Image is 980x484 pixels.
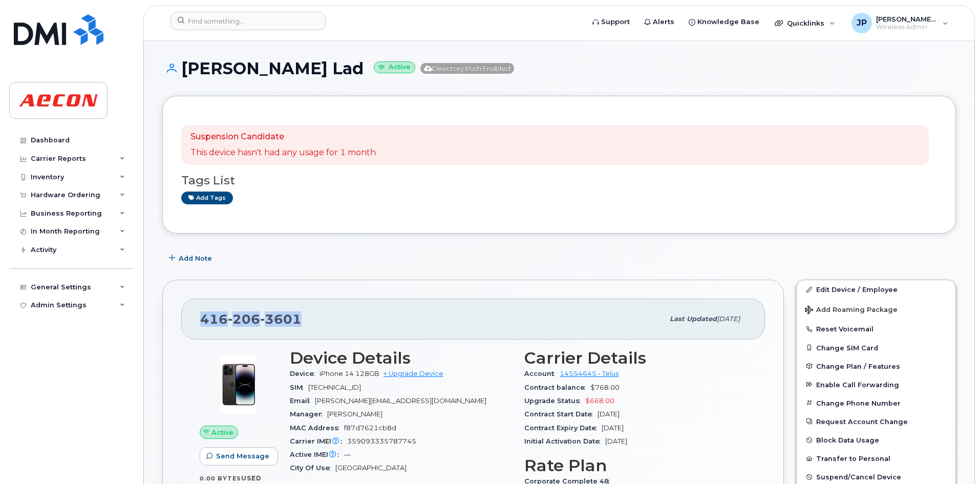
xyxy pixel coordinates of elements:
span: iPhone 14 128GB [319,370,379,377]
span: [PERSON_NAME] [327,410,382,418]
p: This device hasn't had any usage for 1 month [190,147,376,159]
span: Upgrade Status [524,397,585,405]
span: Add Roaming Package [805,306,898,315]
span: — [344,451,351,458]
img: image20231002-3703462-njx0qo.jpeg [208,354,269,415]
span: 206 [228,311,260,327]
span: Active [211,428,233,437]
button: Send Message [200,447,278,466]
h1: [PERSON_NAME] Lad [162,59,956,77]
h3: Rate Plan [524,456,747,475]
span: [DATE] [602,424,624,432]
small: Active [374,61,415,73]
span: [PERSON_NAME][EMAIL_ADDRESS][DOMAIN_NAME] [315,397,486,405]
span: used [241,474,262,482]
span: Carrier IMEI [290,437,347,445]
button: Enable Call Forwarding [797,375,955,394]
span: [DATE] [717,315,740,323]
button: Transfer to Personal [797,449,955,468]
span: Initial Activation Date [524,437,605,445]
span: Email [290,397,315,405]
button: Request Account Change [797,412,955,431]
span: Suspend/Cancel Device [816,473,901,481]
span: $668.00 [585,397,614,405]
span: f87d7621cb8d [344,424,396,432]
h3: Tags List [181,174,937,187]
a: 14554645 - Telus [560,370,619,377]
span: Contract Expiry Date [524,424,602,432]
span: [TECHNICAL_ID] [308,384,361,391]
a: Edit Device / Employee [797,280,955,299]
span: 416 [200,311,302,327]
span: Send Message [216,451,269,461]
span: $768.00 [590,384,620,391]
h3: Device Details [290,349,512,367]
a: + Upgrade Device [384,370,443,377]
span: Enable Call Forwarding [816,381,899,388]
button: Change Plan / Features [797,357,955,375]
button: Reset Voicemail [797,320,955,338]
h3: Carrier Details [524,349,747,367]
span: 3601 [260,311,302,327]
span: Change Plan / Features [816,362,900,370]
p: Suspension Candidate [190,131,376,143]
span: SIM [290,384,308,391]
span: MAC Address [290,424,344,432]
span: Manager [290,410,327,418]
span: [GEOGRAPHIC_DATA] [335,464,407,472]
span: Device [290,370,319,377]
span: Directory Push Enabled [420,63,514,74]
span: [DATE] [598,410,620,418]
button: Change Phone Number [797,394,955,412]
span: City Of Use [290,464,335,472]
button: Add Note [162,249,221,267]
span: [DATE] [605,437,627,445]
span: Last updated [670,315,717,323]
span: Active IMEI [290,451,344,458]
span: Add Note [179,254,212,263]
span: Contract Start Date [524,410,598,418]
span: Account [524,370,560,377]
span: 0.00 Bytes [200,475,241,482]
button: Block Data Usage [797,431,955,449]
button: Change SIM Card [797,339,955,357]
span: Contract balance [524,384,590,391]
a: Add tags [181,192,233,204]
button: Add Roaming Package [797,299,955,320]
span: 359093335787745 [347,437,416,445]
